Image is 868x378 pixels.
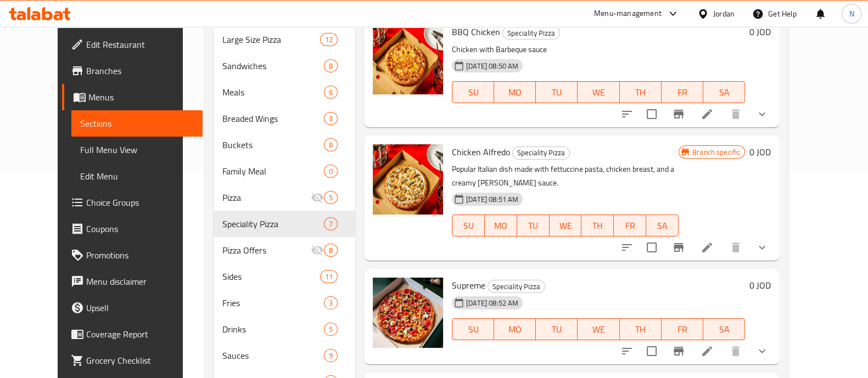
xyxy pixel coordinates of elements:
[554,218,578,234] span: WE
[214,184,355,211] div: Pizza5
[222,323,324,336] div: Drinks
[214,105,355,132] div: Breaded Wings3
[311,244,324,257] svg: Inactive section
[723,338,749,364] button: delete
[62,216,203,242] a: Coupons
[452,81,494,103] button: SU
[703,318,745,340] button: SA
[457,218,480,234] span: SU
[86,64,194,77] span: Branches
[86,196,194,209] span: Choice Groups
[624,84,657,100] span: TH
[222,59,324,72] div: Sandwiches
[614,215,646,236] button: FR
[88,91,194,104] span: Menus
[214,211,355,237] div: Speciality Pizza7
[222,349,324,362] span: Sauces
[640,236,663,259] span: Select to update
[665,101,692,127] button: Branch-specific-item
[324,191,338,204] div: items
[488,280,545,293] div: Speciality Pizza
[849,8,854,20] span: N
[502,26,560,40] div: Speciality Pizza
[651,218,674,234] span: SA
[646,215,679,236] button: SA
[214,79,355,105] div: Meals6
[665,338,692,364] button: Branch-specific-item
[624,321,657,337] span: TH
[324,244,338,257] div: items
[462,194,523,205] span: [DATE] 08:51 AM
[586,218,609,234] span: TH
[324,349,338,362] div: items
[462,61,523,71] span: [DATE] 08:50 AM
[62,58,203,84] a: Branches
[86,301,194,314] span: Upsell
[512,146,570,160] div: Speciality Pizza
[222,296,324,309] span: Fries
[701,241,714,254] a: Edit menu item
[222,191,311,204] div: Pizza
[62,84,203,110] a: Menus
[749,338,775,364] button: show more
[536,81,578,103] button: TU
[640,340,663,363] span: Select to update
[222,217,324,230] span: Speciality Pizza
[540,84,573,100] span: TU
[222,270,320,283] span: Sides
[214,26,355,53] div: Large Size Pizza12
[86,275,194,288] span: Menu disclaimer
[666,84,699,100] span: FR
[324,140,337,150] span: 8
[324,324,337,335] span: 5
[594,7,662,20] div: Menu-management
[86,249,194,262] span: Promotions
[324,165,338,178] div: items
[373,144,443,215] img: Chicken Alfredo
[755,241,769,254] svg: Show Choices
[324,112,338,125] div: items
[321,272,337,282] span: 11
[214,316,355,342] div: Drinks5
[62,268,203,295] a: Menu disclaimer
[324,193,337,203] span: 5
[708,321,741,337] span: SA
[324,323,338,336] div: items
[701,345,714,358] a: Edit menu item
[320,33,338,46] div: items
[620,81,662,103] button: TH
[86,354,194,367] span: Grocery Checklist
[222,33,320,46] span: Large Size Pizza
[578,318,619,340] button: WE
[517,215,550,236] button: TU
[614,234,640,261] button: sort-choices
[222,138,324,151] div: Buckets
[522,218,545,234] span: TU
[749,234,775,261] button: show more
[311,191,324,204] svg: Inactive section
[62,321,203,347] a: Coverage Report
[457,321,490,337] span: SU
[80,117,194,130] span: Sections
[71,137,203,163] a: Full Menu View
[462,298,523,308] span: [DATE] 08:52 AM
[452,277,485,294] span: Supreme
[452,43,745,57] p: Chicken with Barbeque sauce
[324,138,338,151] div: items
[494,318,536,340] button: MO
[214,132,355,158] div: Buckets8
[755,345,769,358] svg: Show Choices
[324,86,338,99] div: items
[662,81,703,103] button: FR
[62,242,203,268] a: Promotions
[485,215,517,236] button: MO
[373,24,443,94] img: BBQ Chicken
[723,234,749,261] button: delete
[86,38,194,51] span: Edit Restaurant
[214,290,355,316] div: Fries3
[222,165,324,178] span: Family Meal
